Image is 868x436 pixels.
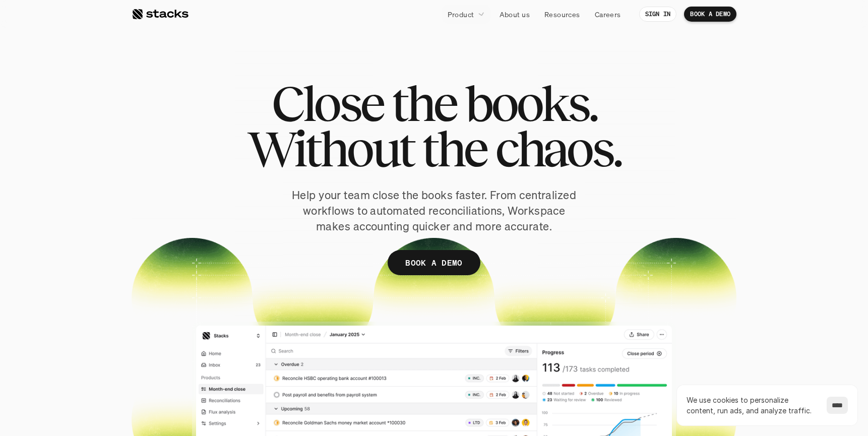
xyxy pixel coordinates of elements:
p: We use cookies to personalize content, run ads, and analyze traffic. [687,395,817,416]
p: Resources [544,9,580,20]
p: About us [500,9,530,20]
p: BOOK A DEMO [690,11,730,18]
p: BOOK A DEMO [405,256,463,270]
span: the [422,126,486,171]
span: Close [272,81,383,126]
a: About us [493,5,536,23]
span: Without [247,126,413,171]
span: chaos. [495,126,621,171]
p: Product [448,9,474,20]
a: SIGN IN [639,7,677,22]
p: Careers [595,9,621,20]
a: Careers [589,5,627,23]
a: Privacy Policy [119,192,163,199]
a: Resources [538,5,586,23]
p: SIGN IN [645,11,671,18]
a: BOOK A DEMO [684,7,736,22]
a: BOOK A DEMO [388,250,480,275]
p: Help your team close the books faster. From centralized workflows to automated reconciliations, W... [288,188,580,234]
span: the [392,81,456,126]
span: books. [465,81,597,126]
